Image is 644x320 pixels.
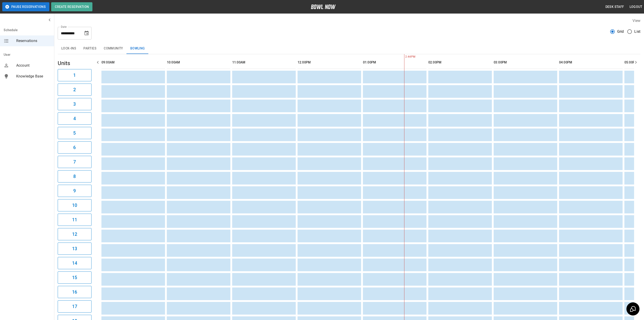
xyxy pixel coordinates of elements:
[16,63,50,68] span: Account
[73,100,76,108] h6: 3
[58,185,92,197] button: 9
[127,43,149,54] button: Bowling
[72,202,77,209] h6: 10
[58,271,92,284] button: 15
[58,170,92,182] button: 8
[634,29,640,34] span: List
[101,56,165,69] th: 09:00AM
[16,74,50,79] span: Knowledge Base
[58,141,92,154] button: 6
[16,38,50,44] span: Reservations
[73,72,76,79] h6: 1
[51,2,92,11] button: Create Reservation
[73,187,76,194] h6: 9
[72,231,77,238] h6: 12
[73,129,76,137] h6: 5
[73,86,76,93] h6: 2
[404,55,405,59] span: 2:44PM
[58,69,92,81] button: 1
[72,245,77,252] h6: 13
[82,29,91,38] button: Choose date, selected date is Nov 7, 2025
[58,214,92,226] button: 11
[58,43,640,54] div: inventory tabs
[72,216,77,223] h6: 11
[73,173,76,180] h6: 8
[617,29,624,34] span: Grid
[73,115,76,122] h6: 4
[58,286,92,298] button: 16
[73,144,76,151] h6: 6
[58,228,92,240] button: 12
[58,60,92,67] h5: Units
[58,112,92,125] button: 4
[58,98,92,110] button: 3
[72,288,77,296] h6: 16
[633,19,640,23] label: View
[58,300,92,313] button: 17
[72,259,77,267] h6: 14
[58,156,92,168] button: 7
[167,56,230,69] th: 10:00AM
[58,243,92,255] button: 13
[58,84,92,96] button: 2
[628,3,644,11] button: Logout
[2,2,49,11] button: Pause Reservations
[311,5,336,9] img: logo
[73,158,76,166] h6: 7
[100,43,127,54] button: Community
[232,56,296,69] th: 11:00AM
[58,257,92,269] button: 14
[58,43,80,54] button: Lock-ins
[80,43,100,54] button: Parties
[72,303,77,310] h6: 17
[58,199,92,211] button: 10
[72,274,77,281] h6: 15
[58,127,92,139] button: 5
[604,3,626,11] button: Desk Staff
[298,56,361,69] th: 12:00PM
